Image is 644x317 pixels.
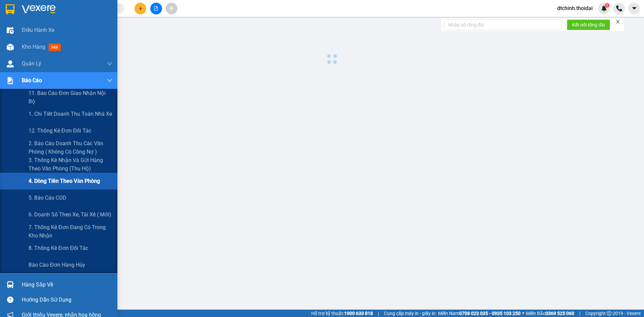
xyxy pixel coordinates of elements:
[438,310,521,317] span: Miền Nam
[107,61,112,66] span: down
[29,126,91,135] span: 12. Thống kê đơn đối tác
[29,139,112,156] span: 2. Báo cáo doanh thu các văn phòng ( không có công nợ )
[29,244,88,252] span: 8. Thống kê đơn đối tác
[7,27,14,34] img: warehouse-icon
[29,177,100,185] span: 4. Dòng tiền theo văn phòng
[384,310,436,317] span: Cung cấp máy in - giấy in:
[545,311,574,316] strong: 0369 525 060
[29,223,112,240] span: 7. Thống kê đơn đang có trong kho nhận
[49,44,61,51] span: mới
[459,311,521,316] strong: 0708 023 035 - 0935 103 250
[22,295,112,305] div: Hướng dẫn sử dụng
[150,3,162,14] button: file-add
[22,26,54,34] span: Điều hành xe
[572,21,605,29] span: Kết nối tổng đài
[7,297,13,303] span: question-circle
[7,281,14,288] img: warehouse-icon
[29,194,66,202] span: 5. Báo cáo COD
[552,4,598,12] span: dtchinh.thoidai
[169,6,174,11] span: aim
[344,311,373,316] strong: 1900 633 818
[616,5,622,11] img: phone-icon
[522,312,524,315] span: ⚪️
[29,110,112,118] span: 1. Chi tiết doanh thu toàn nhà xe
[135,3,146,14] button: plus
[7,77,14,84] img: solution-icon
[29,156,112,173] span: 3. Thống kê nhận và gửi hàng theo văn phòng (thu hộ)
[22,44,45,50] span: Kho hàng
[166,3,177,14] button: aim
[615,19,620,24] span: close
[526,310,574,317] span: Miền Bắc
[29,89,112,106] span: 11. Báo cáo đơn giao nhận nội bộ
[22,76,42,85] span: Báo cáo
[605,3,609,8] sup: 1
[601,5,607,11] img: icon-new-feature
[311,310,373,317] span: Hỗ trợ kỹ thuật:
[154,6,158,11] span: file-add
[22,59,41,68] span: Quản Lý
[22,280,112,290] div: Hàng sắp về
[567,19,610,30] button: Kết nối tổng đài
[607,311,611,316] span: copyright
[579,310,580,317] span: |
[444,19,561,30] input: Nhập số tổng đài
[606,3,608,8] span: 1
[107,78,112,83] span: down
[631,5,637,11] span: caret-down
[7,44,14,51] img: warehouse-icon
[7,60,14,67] img: warehouse-icon
[6,4,14,14] img: logo-vxr
[628,3,640,14] button: caret-down
[138,6,143,11] span: plus
[29,210,111,219] span: 6. Doanh số theo xe, tài xế ( mới)
[378,310,379,317] span: |
[29,261,85,269] span: Báo cáo đơn hàng hủy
